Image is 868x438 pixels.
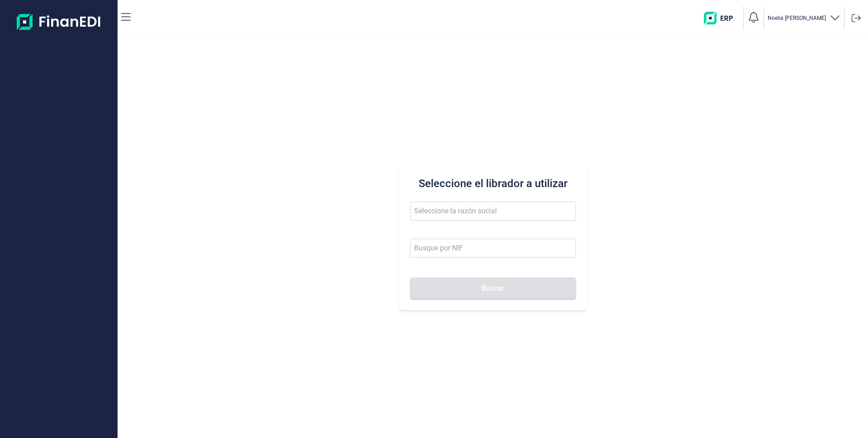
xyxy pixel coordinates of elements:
[410,202,576,221] input: Seleccione la razón social
[410,278,576,299] button: Buscar
[410,239,576,258] input: Busque por NIF
[410,176,576,191] h3: Seleccione el librador a utilizar
[768,12,840,25] button: Noelia [PERSON_NAME]
[704,12,740,24] img: erp
[768,14,826,22] p: Noelia [PERSON_NAME]
[17,7,101,36] img: Logo de aplicación
[481,285,504,292] span: Buscar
